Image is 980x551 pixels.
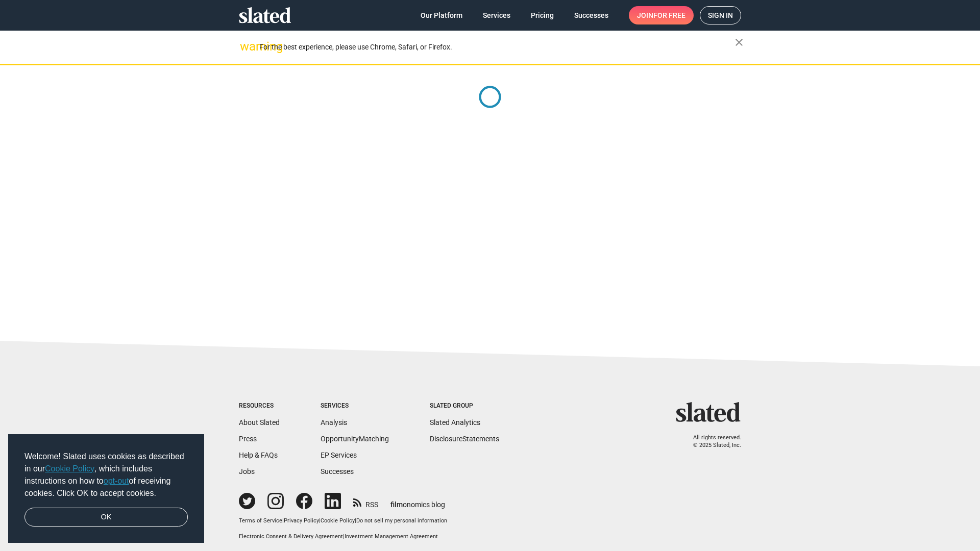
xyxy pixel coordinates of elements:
[430,435,499,443] a: DisclosureStatements
[45,464,94,473] a: Cookie Policy
[239,451,278,459] a: Help & FAQs
[321,517,355,524] a: Cookie Policy
[430,402,499,410] div: Slated Group
[531,6,554,24] span: Pricing
[700,6,741,24] a: Sign in
[104,477,129,485] a: opt-out
[24,508,188,527] a: dismiss cookie message
[653,6,685,24] span: for free
[523,6,562,24] a: Pricing
[355,517,356,524] span: |
[483,6,510,24] span: Services
[321,402,389,410] div: Services
[284,517,319,524] a: Privacy Policy
[321,435,389,443] a: OpportunityMatching
[321,467,354,475] a: Successes
[430,418,480,427] a: Slated Analytics
[733,36,745,48] mat-icon: close
[239,467,255,475] a: Jobs
[637,6,685,24] span: Join
[345,533,438,540] a: Investment Management Agreement
[412,6,471,24] a: Our Platform
[353,494,378,510] a: RSS
[8,434,204,543] div: cookieconsent
[390,500,403,509] span: film
[321,451,357,459] a: EP Services
[421,6,462,24] span: Our Platform
[282,517,284,524] span: |
[319,517,321,524] span: |
[321,418,347,427] a: Analysis
[239,402,280,410] div: Resources
[574,6,608,24] span: Successes
[475,6,519,24] a: Services
[24,450,188,499] span: Welcome! Slated uses cookies as described in our , which includes instructions on how to of recei...
[343,533,345,540] span: |
[259,40,735,54] div: For the best experience, please use Chrome, Safari, or Firefox.
[708,7,733,24] span: Sign in
[356,517,447,525] button: Do not sell my personal information
[239,435,257,443] a: Press
[390,492,445,510] a: filmonomics blog
[239,418,280,427] a: About Slated
[240,40,252,53] mat-icon: warning
[629,6,694,24] a: Joinfor free
[239,533,343,540] a: Electronic Consent & Delivery Agreement
[682,434,741,449] p: All rights reserved. © 2025 Slated, Inc.
[239,517,282,524] a: Terms of Service
[566,6,617,24] a: Successes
